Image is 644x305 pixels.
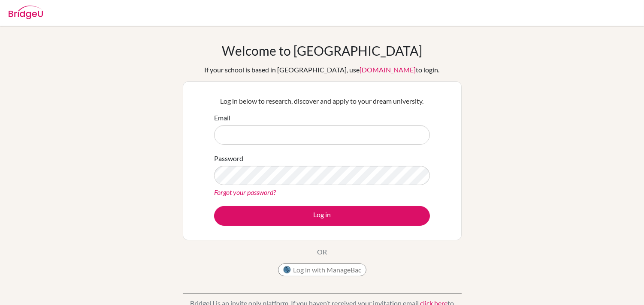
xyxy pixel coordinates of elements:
button: Log in with ManageBac [278,263,366,276]
button: Log in [214,206,430,226]
a: [DOMAIN_NAME] [360,66,416,74]
p: OR [317,247,327,257]
div: If your school is based in [GEOGRAPHIC_DATA], use to login. [205,65,440,75]
img: Bridge-U [9,6,43,19]
h1: Welcome to [GEOGRAPHIC_DATA] [222,43,422,58]
label: Email [214,113,230,123]
p: Log in below to research, discover and apply to your dream university. [214,96,430,106]
a: Forgot your password? [214,188,276,196]
label: Password [214,153,243,164]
